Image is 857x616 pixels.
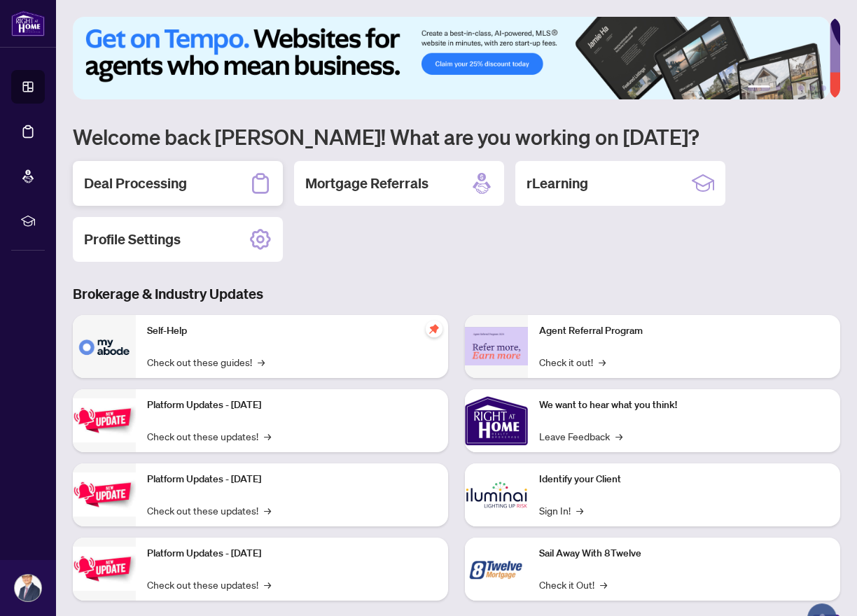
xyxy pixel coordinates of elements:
[539,577,607,592] a: Check it Out!→
[147,503,271,518] a: Check out these updates!→
[84,230,181,249] h2: Profile Settings
[527,174,588,193] h2: rLearning
[147,546,437,561] p: Platform Updates - [DATE]
[147,398,437,413] p: Platform Updates - [DATE]
[305,174,428,193] h2: Mortgage Referrals
[776,85,781,91] button: 2
[615,428,622,444] span: →
[539,472,829,487] p: Identify your Client
[798,85,804,91] button: 4
[600,577,607,592] span: →
[147,577,271,592] a: Check out these updates!→
[258,354,265,370] span: →
[576,503,583,518] span: →
[539,398,829,413] p: We want to hear what you think!
[539,323,829,339] p: Agent Referral Program
[801,567,843,609] button: Open asap
[147,472,437,487] p: Platform Updates - [DATE]
[73,315,136,378] img: Self-Help
[147,428,271,444] a: Check out these updates!→
[539,354,606,370] a: Check it out!→
[11,10,45,36] img: logo
[465,389,528,452] img: We want to hear what you think!
[84,174,187,193] h2: Deal Processing
[809,85,815,91] button: 5
[539,428,622,444] a: Leave Feedback→
[599,354,606,370] span: →
[264,428,271,444] span: →
[147,354,265,370] a: Check out these guides!→
[539,546,829,561] p: Sail Away With 8Twelve
[147,323,437,339] p: Self-Help
[73,284,840,304] h3: Brokerage & Industry Updates
[748,85,770,91] button: 1
[787,85,793,91] button: 3
[73,472,136,517] img: Platform Updates - July 8, 2025
[465,463,528,526] img: Identify your Client
[73,123,840,150] h1: Welcome back [PERSON_NAME]! What are you working on [DATE]?
[73,17,830,99] img: Slide 0
[73,398,136,442] img: Platform Updates - July 21, 2025
[264,577,271,592] span: →
[465,538,528,601] img: Sail Away With 8Twelve
[821,85,826,91] button: 6
[539,503,583,518] a: Sign In!→
[426,321,443,337] span: pushpin
[15,575,41,601] img: Profile Icon
[264,503,271,518] span: →
[465,327,528,365] img: Agent Referral Program
[73,547,136,591] img: Platform Updates - June 23, 2025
